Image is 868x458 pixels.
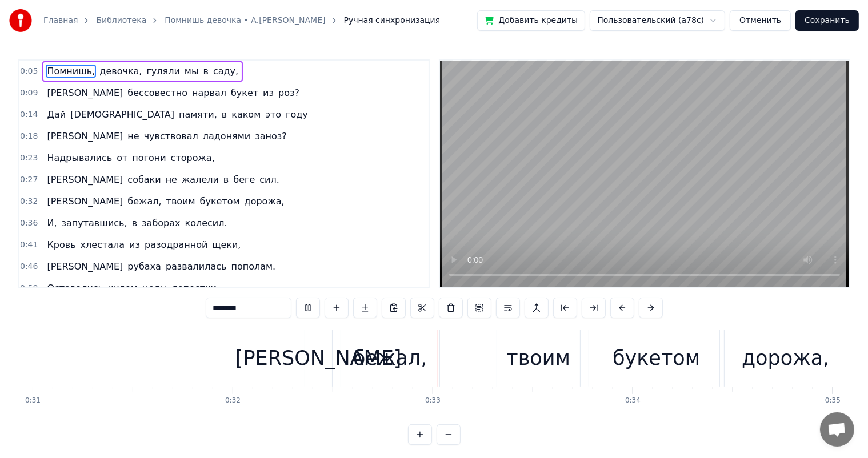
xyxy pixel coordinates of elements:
span: из [128,238,141,251]
div: твоим [506,343,570,373]
span: сил. [258,173,281,186]
span: памяти, [178,108,218,121]
span: рубаха [126,260,162,273]
span: беге [232,173,256,186]
span: щеки, [211,238,242,251]
span: Надрывались [46,151,113,164]
button: Сохранить [795,10,859,31]
span: [PERSON_NAME] [46,260,124,273]
span: 0:18 [20,131,38,142]
span: саду, [212,65,239,78]
nav: breadcrumb [43,15,440,26]
span: чувствовал [143,130,199,143]
div: 0:33 [425,396,441,405]
span: 0:41 [20,239,38,251]
span: Дай [46,108,67,121]
span: это [264,108,282,121]
span: ладонями [202,130,251,143]
span: колесил. [184,216,229,230]
span: в [222,173,230,186]
div: дорожа, [742,343,829,373]
span: пополам. [230,260,277,273]
span: Ручная синхронизация [344,15,441,26]
span: мы [183,65,200,78]
span: 0:50 [20,283,38,294]
span: разодранной [143,238,209,251]
span: целы [141,282,169,295]
span: заборах [141,216,181,230]
span: [PERSON_NAME] [46,130,124,143]
span: Оставались [46,282,105,295]
span: в [202,65,210,78]
span: сторожа, [170,151,216,164]
span: 0:14 [20,109,38,120]
span: 0:32 [20,196,38,207]
span: [PERSON_NAME] [46,86,124,99]
span: 0:23 [20,152,38,164]
span: 0:27 [20,174,38,186]
span: в [221,108,228,121]
span: букетом [199,195,241,208]
span: собаки [126,173,162,186]
button: Отменить [730,10,791,31]
div: 0:32 [225,396,241,405]
div: 0:35 [825,396,841,405]
span: чудом [107,282,139,295]
span: твоим [165,195,197,208]
div: 0:31 [25,396,41,405]
span: Помнишь, [46,65,96,78]
div: бежал, [353,343,427,373]
span: букет [230,86,259,99]
span: в [131,216,138,230]
span: девочка, [98,65,143,78]
span: жалели [181,173,220,186]
a: Библиотека [96,15,146,26]
span: погони [131,151,167,164]
span: [PERSON_NAME] [46,195,124,208]
span: заноз? [254,130,288,143]
div: 0:34 [625,396,641,405]
span: бессовестно [126,86,189,99]
span: каком [230,108,262,121]
span: нарвал [191,86,227,99]
a: Главная [43,15,78,26]
span: гуляли [146,65,181,78]
span: [PERSON_NAME] [46,173,124,186]
span: 0:36 [20,218,38,229]
span: лепестки, [171,282,221,295]
span: бежал, [126,195,162,208]
span: 0:09 [20,87,38,99]
span: не [126,130,140,143]
span: хлестала [79,238,126,251]
span: роз? [277,86,301,99]
span: из [262,86,275,99]
div: [PERSON_NAME] [235,343,402,373]
span: не [165,173,178,186]
span: дорожа, [243,195,286,208]
img: youka [9,9,32,32]
span: запутавшись, [61,216,129,230]
span: 0:05 [20,66,38,77]
span: от [115,151,129,164]
span: [DEMOGRAPHIC_DATA] [69,108,175,121]
a: Помнишь девочка • А.[PERSON_NAME] [165,15,325,26]
span: году [285,108,309,121]
button: Добавить кредиты [477,10,585,31]
span: И, [46,216,58,230]
span: 0:46 [20,261,38,272]
span: развалилась [165,260,228,273]
a: Открытый чат [820,412,854,447]
div: букетом [613,343,700,373]
span: Кровь [46,238,77,251]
